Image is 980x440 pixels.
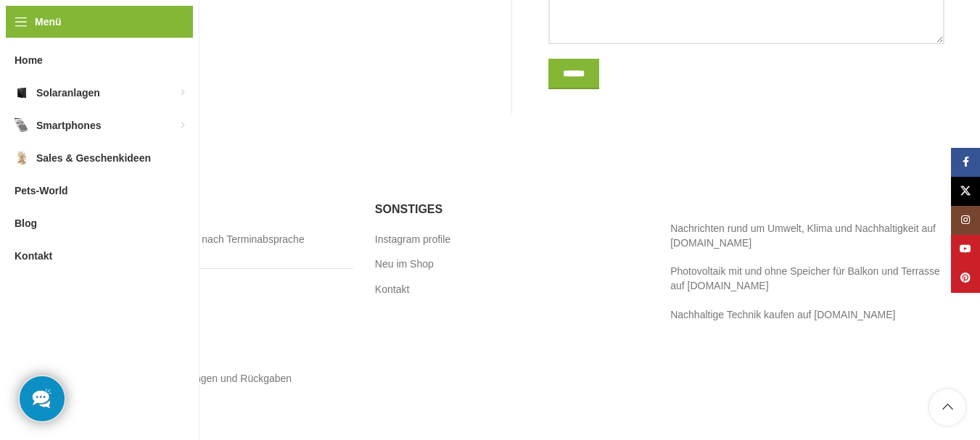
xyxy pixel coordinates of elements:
[375,202,648,217] h5: Sonstiges
[80,291,353,307] h5: Wichtige seiten
[929,389,965,426] a: Scroll to top button
[670,223,936,249] a: Nachrichten rund um Umwelt, Klima und Nachhaltigkeit auf [DOMAIN_NAME]
[951,148,980,177] a: Facebook Social Link
[375,257,435,272] a: Neu im Shop
[951,177,980,206] a: X Social Link
[15,243,52,269] span: Kontakt
[15,210,37,236] span: Blog
[15,47,43,73] span: Home
[80,202,353,217] h5: Abholung
[35,14,62,30] span: Menü
[15,151,29,165] img: Sales & Geschenkideen
[15,86,29,100] img: Solaranlagen
[36,80,100,106] span: Solaranlagen
[670,265,940,291] a: Photovoltaik mit und ohne Speicher für Balkon und Terrasse auf [DOMAIN_NAME]
[15,178,68,204] span: Pets-World
[670,309,895,320] a: Nachhaltige Technik kaufen auf [DOMAIN_NAME]
[951,235,980,264] a: YouTube Social Link
[951,206,980,235] a: Instagram Social Link
[951,264,980,293] a: Pinterest Social Link
[36,112,101,138] span: Smartphones
[375,283,411,297] a: Kontakt
[375,233,452,247] a: Instagram profile
[15,118,29,133] img: Smartphones
[36,145,151,171] span: Sales & Geschenkideen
